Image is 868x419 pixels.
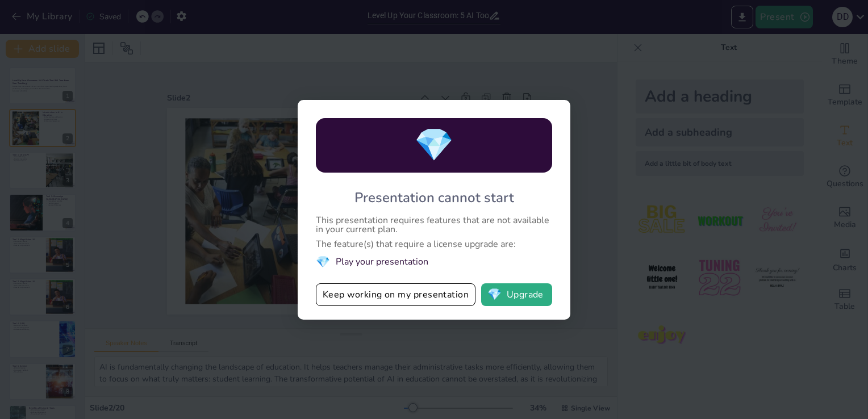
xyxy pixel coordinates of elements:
[354,188,514,207] div: Presentation cannot start
[316,216,552,234] div: This presentation requires features that are not available in your current plan.
[316,254,330,270] span: diamond
[316,240,552,249] div: The feature(s) that require a license upgrade are:
[316,254,552,270] li: Play your presentation
[414,123,454,167] span: diamond
[316,283,475,306] button: Keep working on my presentation
[487,289,502,300] span: diamond
[481,283,552,306] button: diamondUpgrade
